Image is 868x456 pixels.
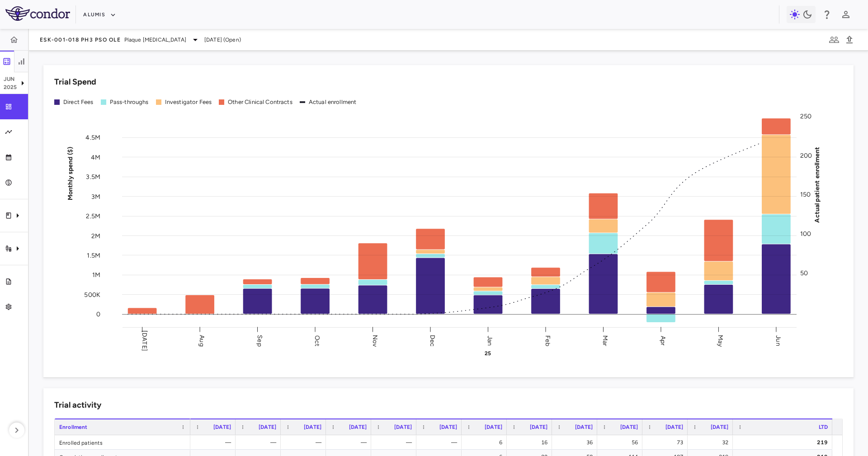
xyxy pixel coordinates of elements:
text: Jun [774,335,782,346]
div: Other Clinical Contracts [228,98,292,106]
span: [DATE] [620,424,638,430]
span: [DATE] [711,424,728,430]
tspan: Actual patient enrollment [813,146,821,222]
p: Jun [4,75,17,83]
h6: Trial Spend [54,76,96,88]
div: Pass-throughs [110,98,149,106]
text: Feb [544,335,552,346]
span: LTD [819,424,828,430]
span: [DATE] [665,424,683,430]
span: [DATE] [530,424,547,430]
span: [DATE] (Open) [204,36,241,44]
button: Alumis [83,8,116,22]
span: ESK-001-018 Ph3 PsO OLE [40,36,121,43]
span: Enrollment [59,424,88,430]
div: 6 [470,435,502,450]
div: Actual enrollment [309,98,357,106]
tspan: 150 [800,191,811,198]
div: 36 [560,435,593,450]
div: — [198,435,231,450]
span: [DATE] [485,424,502,430]
div: — [244,435,276,450]
span: [DATE] [259,424,276,430]
div: Enrolled patients [55,435,190,449]
tspan: 250 [800,113,811,120]
text: Aug [198,335,206,346]
span: [DATE] [213,424,231,430]
text: May [717,334,724,347]
text: Nov [371,334,379,347]
tspan: 50 [800,269,808,277]
p: 2025 [4,83,17,91]
tspan: 1M [92,271,100,279]
div: 219 [741,435,828,450]
div: 32 [696,435,728,450]
text: 25 [485,350,491,357]
div: — [289,435,321,450]
div: 16 [515,435,547,450]
text: Apr [659,335,667,345]
h6: Trial activity [54,399,101,411]
text: [DATE] [141,330,148,351]
tspan: 1.5M [87,251,100,259]
tspan: 500K [84,291,100,298]
tspan: 3.5M [86,173,100,181]
tspan: 200 [800,151,812,159]
div: 56 [605,435,638,450]
div: — [425,435,457,450]
tspan: 0 [96,310,100,318]
span: Plaque [MEDICAL_DATA] [124,36,186,44]
tspan: Monthly spend ($) [66,146,74,200]
text: Mar [601,335,609,346]
span: [DATE] [575,424,593,430]
div: 73 [651,435,683,450]
text: Dec [429,334,436,346]
tspan: 2.5M [86,212,100,220]
div: Direct Fees [63,98,94,106]
div: Investigator Fees [165,98,212,106]
div: — [379,435,412,450]
span: [DATE] [394,424,412,430]
text: Jan [486,335,494,345]
tspan: 3M [91,193,100,200]
text: Sep [256,335,264,346]
span: [DATE] [349,424,367,430]
span: [DATE] [439,424,457,430]
tspan: 2M [91,232,100,240]
div: — [334,435,367,450]
img: logo-full-SnFGN8VE.png [5,6,70,21]
tspan: 100 [800,230,811,237]
text: Oct [313,335,321,346]
tspan: 4M [91,153,100,161]
span: [DATE] [304,424,321,430]
tspan: 4.5M [85,134,100,141]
